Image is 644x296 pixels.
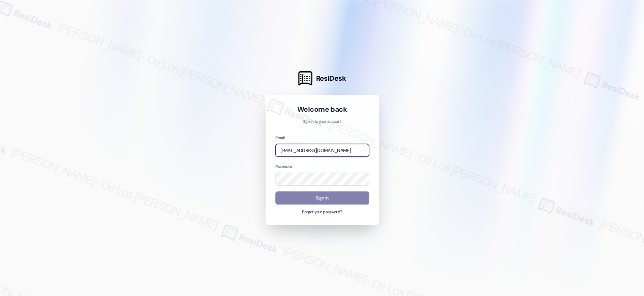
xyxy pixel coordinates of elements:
img: ResiDesk Logo [298,71,312,85]
p: Sign in to your account [275,119,369,125]
h1: Welcome back [275,105,369,114]
label: Email [275,135,285,141]
button: Sign In [275,191,369,205]
label: Password [275,164,293,169]
span: ResiDesk [316,74,346,83]
input: name@example.com [275,144,369,157]
button: Forgot your password? [275,209,369,215]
